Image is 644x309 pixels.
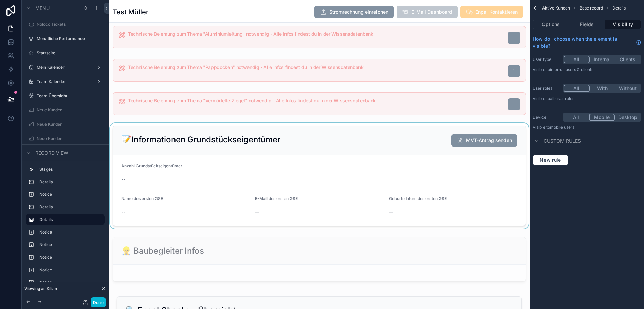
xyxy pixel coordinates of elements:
[39,167,102,172] label: Stages
[590,56,615,63] button: Internal
[533,67,641,72] p: Visible to
[39,217,99,222] label: Details
[37,93,103,99] label: Team Übersicht
[550,125,574,130] span: mobile users
[537,157,564,163] span: New rule
[615,56,640,63] button: Clients
[39,267,102,273] label: Notice
[564,114,589,121] button: All
[579,5,603,11] span: Base record
[533,20,569,29] button: Options
[37,36,103,41] label: Monatliche Performance
[39,255,102,260] label: Notice
[533,115,560,120] label: Device
[533,36,641,49] a: How do I choose when the element is visible?
[113,7,149,17] h1: Test Müller
[564,85,590,92] button: All
[91,297,106,307] button: Done
[533,57,560,62] label: User type
[35,150,68,156] span: Record view
[615,114,640,121] button: Desktop
[37,22,103,27] label: Noloco Tickets
[37,136,103,141] label: Neue Kunden
[37,50,103,56] label: Startseite
[22,161,109,285] div: scrollable content
[39,179,102,185] label: Details
[544,138,581,144] span: Custom rules
[39,204,102,210] label: Details
[550,67,593,72] span: Internal users & clients
[39,192,102,197] label: Notice
[533,125,641,130] p: Visible to
[39,242,102,247] label: Notice
[35,5,50,12] span: Menu
[37,122,103,127] label: Neue Kunden
[37,79,94,84] label: Team Kalender
[605,20,641,29] button: Visibility
[564,56,590,63] button: All
[533,36,633,49] span: How do I choose when the element is visible?
[37,65,94,70] label: Mein Kalender
[590,85,615,92] button: With
[589,114,615,121] button: Mobile
[615,85,640,92] button: Without
[24,286,57,291] span: Viewing as Kilian
[569,20,605,29] button: Fields
[533,155,568,166] button: New rule
[612,5,626,11] span: Details
[550,96,574,101] span: All user roles
[37,107,103,113] label: Neue Kunden
[533,86,560,91] label: User roles
[39,280,102,285] label: Notice
[542,5,570,11] span: Aktive Kunden
[533,96,641,101] p: Visible to
[39,229,102,235] label: Notice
